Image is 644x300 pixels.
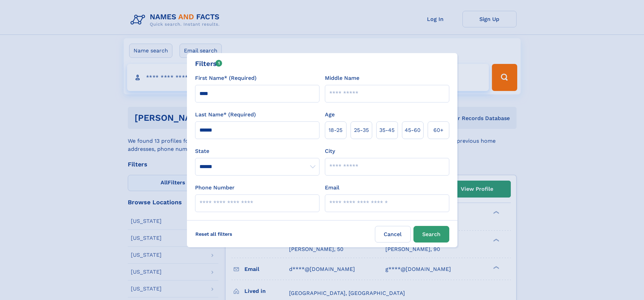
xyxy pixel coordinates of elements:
[413,226,449,243] button: Search
[329,126,342,134] span: 18‑25
[195,184,235,192] label: Phone Number
[325,184,339,192] label: Email
[195,59,222,69] div: Filters
[375,226,411,243] label: Cancel
[325,74,359,82] label: Middle Name
[195,111,256,119] label: Last Name* (Required)
[433,126,444,134] span: 60+
[195,147,319,155] label: State
[195,74,257,82] label: First Name* (Required)
[354,126,369,134] span: 25‑35
[191,226,237,242] label: Reset all filters
[325,111,335,119] label: Age
[325,147,335,155] label: City
[405,126,421,134] span: 45‑60
[379,126,395,134] span: 35‑45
